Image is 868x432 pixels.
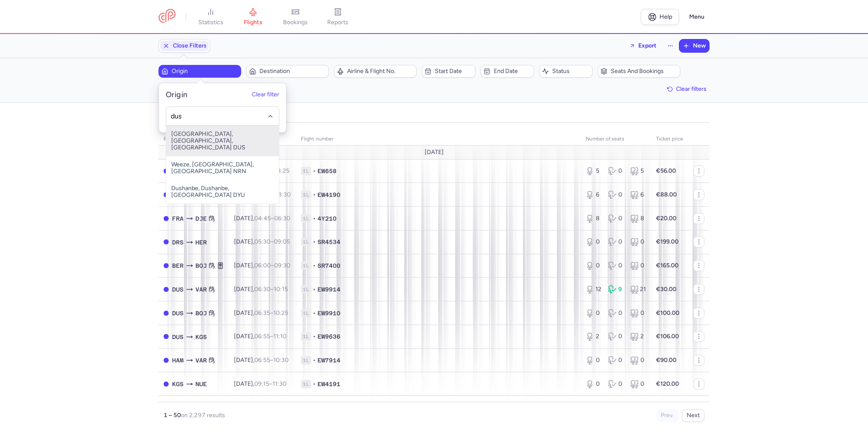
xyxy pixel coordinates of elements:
[313,238,316,246] span: •
[195,261,207,270] span: BOJ
[586,309,601,317] div: 0
[166,126,279,156] span: [GEOGRAPHIC_DATA], [GEOGRAPHIC_DATA], [GEOGRAPHIC_DATA] DUS
[481,65,534,78] button: End date
[656,238,679,245] strong: €199.00
[693,42,706,49] span: New
[313,380,316,388] span: •
[301,261,311,270] span: 1L
[254,333,287,340] span: –
[581,133,651,146] th: number of seats
[254,356,289,364] span: –
[273,333,287,340] time: 11:10
[301,356,311,365] span: 1L
[641,9,679,25] a: Help
[254,333,270,340] time: 06:55
[656,309,679,317] strong: €100.00
[159,9,175,25] a: CitizenPlane red outlined logo
[630,191,646,199] div: 6
[586,191,601,199] div: 6
[630,309,646,317] div: 0
[347,68,414,75] span: Airline & Flight No.
[656,215,676,222] strong: €20.00
[254,309,270,317] time: 06:35
[273,167,289,174] time: 08:25
[274,262,290,269] time: 09:30
[234,380,287,387] span: [DATE],
[273,309,288,317] time: 10:25
[656,409,679,422] button: Prev.
[189,8,232,26] a: statistics
[234,262,290,269] span: [DATE],
[317,380,340,388] span: EW4191
[172,379,184,389] span: KGS
[608,356,624,365] div: 0
[232,8,274,26] a: flights
[173,42,207,49] span: Close Filters
[254,262,271,269] time: 06:00
[274,8,317,26] a: bookings
[274,191,291,198] time: 08:30
[198,19,223,26] span: statistics
[656,167,676,174] strong: €56.00
[539,65,593,78] button: Status
[586,167,601,175] div: 5
[656,356,676,364] strong: €90.00
[598,65,680,78] button: Seats and bookings
[676,86,707,92] span: Clear filters
[313,167,316,175] span: •
[301,214,311,223] span: 1L
[274,238,290,245] time: 09:05
[254,380,269,387] time: 09:15
[638,42,657,49] span: Export
[254,286,270,293] time: 06:30
[317,8,359,26] a: reports
[586,380,601,388] div: 0
[425,149,444,156] span: [DATE]
[630,214,646,223] div: 8
[608,332,624,341] div: 0
[313,309,316,317] span: •
[608,285,624,294] div: 9
[172,238,184,247] span: DRS
[659,14,672,20] span: Help
[283,19,308,26] span: bookings
[586,332,601,341] div: 2
[195,379,207,389] span: NUE
[313,332,316,341] span: •
[317,261,340,270] span: SR7400
[254,380,287,387] span: –
[273,380,287,387] time: 11:30
[313,191,316,199] span: •
[172,68,238,75] span: Origin
[586,356,601,365] div: 0
[630,332,646,341] div: 2
[608,309,624,317] div: 0
[656,286,676,293] strong: €30.00
[172,214,184,223] span: FRA
[254,238,290,245] span: –
[172,356,184,365] span: HAM
[334,65,417,78] button: Airline & Flight No.
[195,214,207,223] span: DJE
[552,68,590,75] span: Status
[586,238,601,246] div: 0
[234,333,287,340] span: [DATE],
[608,380,624,388] div: 0
[611,68,677,75] span: Seats and bookings
[254,262,290,269] span: –
[301,238,311,246] span: 1L
[195,309,207,318] span: BOJ
[234,238,290,245] span: [DATE],
[234,286,288,293] span: [DATE],
[630,238,646,246] div: 0
[317,332,340,341] span: EW9636
[301,167,311,175] span: 1L
[172,261,184,270] span: BER
[254,238,270,245] time: 05:30
[313,214,316,223] span: •
[317,356,340,365] span: EW7914
[195,332,207,342] span: KGS
[159,65,241,78] button: Origin
[608,214,624,223] div: 0
[273,356,289,364] time: 10:30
